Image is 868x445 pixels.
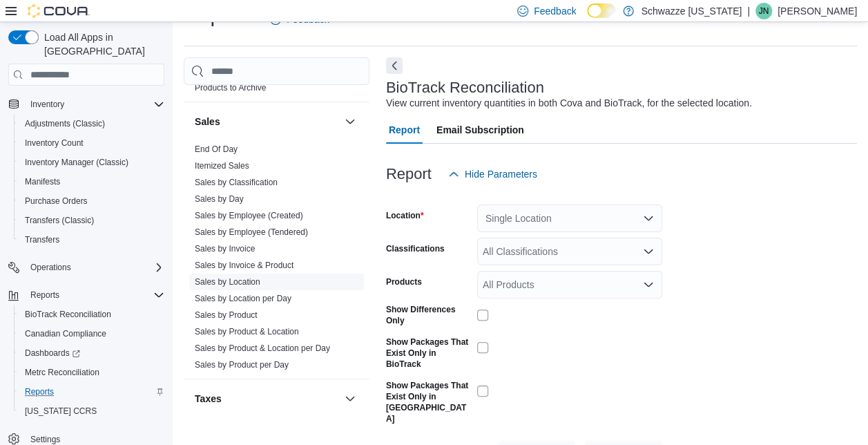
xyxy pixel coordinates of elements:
[19,193,93,209] a: Purchase Orders
[19,345,164,361] span: Dashboards
[25,406,97,417] span: [US_STATE] CCRS
[14,363,170,382] button: Metrc Reconciliation
[25,176,60,187] span: Manifests
[25,215,94,226] span: Transfers (Classic)
[195,115,339,129] button: Sales
[195,161,249,171] a: Itemized Sales
[25,328,106,339] span: Canadian Compliance
[195,144,238,155] span: End Of Day
[19,193,164,209] span: Purchase Orders
[14,401,170,421] button: [US_STATE] CCRS
[19,384,59,400] a: Reports
[342,113,358,130] button: Sales
[195,310,258,321] span: Sales by Product
[195,276,260,287] span: Sales by Location
[195,360,289,370] a: Sales by Product per Day
[389,116,420,144] span: Report
[14,343,170,363] a: Dashboards
[19,306,164,323] span: BioTrack Reconciliation
[25,96,164,113] span: Inventory
[14,211,170,230] button: Transfers (Classic)
[195,227,308,237] a: Sales by Employee (Tendered)
[30,434,60,445] span: Settings
[386,166,432,182] h3: Report
[342,390,358,407] button: Taxes
[3,95,170,114] button: Inventory
[25,348,80,359] span: Dashboards
[28,4,90,18] img: Cova
[195,293,291,304] span: Sales by Location per Day
[19,212,99,229] a: Transfers (Classic)
[39,30,164,58] span: Load All Apps in [GEOGRAPHIC_DATA]
[19,231,65,248] a: Transfers
[465,167,537,181] span: Hide Parameters
[19,154,164,171] span: Inventory Manager (Classic)
[3,258,170,277] button: Operations
[19,212,164,229] span: Transfers (Classic)
[195,392,339,406] button: Taxes
[778,3,857,19] p: [PERSON_NAME]
[19,135,164,151] span: Inventory Count
[19,325,164,342] span: Canadian Compliance
[25,259,77,276] button: Operations
[19,115,164,132] span: Adjustments (Classic)
[195,82,266,93] span: Products to Archive
[19,403,102,419] a: [US_STATE] CCRS
[747,3,750,19] p: |
[534,4,576,18] span: Feedback
[25,386,54,397] span: Reports
[386,79,544,96] h3: BioTrack Reconciliation
[436,116,524,144] span: Email Subscription
[19,345,86,361] a: Dashboards
[195,294,291,303] a: Sales by Location per Day
[195,210,303,221] span: Sales by Employee (Created)
[30,99,64,110] span: Inventory
[25,96,70,113] button: Inventory
[195,343,330,353] a: Sales by Product & Location per Day
[643,213,654,224] button: Open list of options
[386,304,472,326] label: Show Differences Only
[195,178,278,187] a: Sales by Classification
[195,227,308,238] span: Sales by Employee (Tendered)
[587,18,588,19] span: Dark Mode
[195,359,289,370] span: Sales by Product per Day
[386,210,424,221] label: Location
[25,234,59,245] span: Transfers
[3,285,170,305] button: Reports
[19,364,164,381] span: Metrc Reconciliation
[195,193,244,205] span: Sales by Day
[195,277,260,287] a: Sales by Location
[386,96,752,111] div: View current inventory quantities in both Cova and BioTrack, for the selected location.
[19,325,112,342] a: Canadian Compliance
[386,380,472,424] label: Show Packages That Exist Only in [GEOGRAPHIC_DATA]
[195,244,255,254] a: Sales by Invoice
[195,327,299,337] a: Sales by Product & Location
[195,83,266,93] a: Products to Archive
[643,246,654,257] button: Open list of options
[19,384,164,400] span: Reports
[386,276,422,287] label: Products
[14,133,170,153] button: Inventory Count
[25,287,164,303] span: Reports
[195,177,278,188] span: Sales by Classification
[14,382,170,401] button: Reports
[195,326,299,337] span: Sales by Product & Location
[25,287,65,303] button: Reports
[25,367,99,378] span: Metrc Reconciliation
[386,337,472,370] label: Show Packages That Exist Only in BioTrack
[19,115,110,132] a: Adjustments (Classic)
[195,392,222,406] h3: Taxes
[19,231,164,248] span: Transfers
[386,57,403,74] button: Next
[25,157,128,168] span: Inventory Manager (Classic)
[755,3,772,19] div: Justin Nau
[195,310,258,320] a: Sales by Product
[25,118,105,129] span: Adjustments (Classic)
[19,306,117,323] a: BioTrack Reconciliation
[25,309,111,320] span: BioTrack Reconciliation
[14,153,170,172] button: Inventory Manager (Classic)
[443,160,543,188] button: Hide Parameters
[587,3,616,18] input: Dark Mode
[25,138,84,149] span: Inventory Count
[30,290,59,301] span: Reports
